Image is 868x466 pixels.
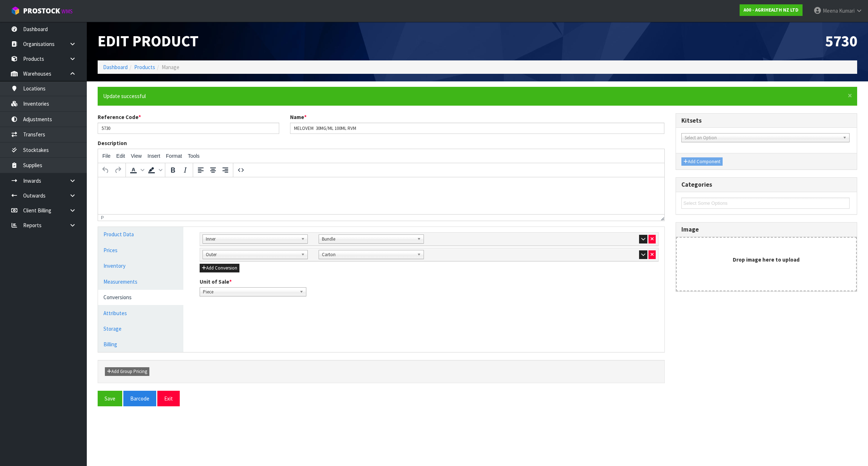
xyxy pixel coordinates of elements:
a: A00 - AGRIHEALTH NZ LTD [740,4,803,16]
h3: Categories [681,181,852,188]
button: Align right [219,164,231,176]
h3: Image [681,226,852,233]
input: Name [290,123,664,134]
span: Meena [823,7,838,14]
button: Barcode [123,391,156,406]
img: cube-alt.png [11,6,20,15]
div: Resize [658,215,664,221]
span: Manage [162,64,179,71]
span: Edit [116,153,125,159]
button: Add Component [681,157,723,166]
a: Prices [98,243,183,258]
button: Italic [179,164,191,176]
span: Carton [322,250,414,259]
a: Billing [98,337,183,352]
span: Tools [188,153,200,159]
a: Measurements [98,274,183,289]
a: Attributes [98,306,183,321]
label: Name [290,113,307,121]
span: Outer [206,250,298,259]
a: Inventory [98,258,183,273]
span: ProStock [23,6,60,16]
strong: A00 - AGRIHEALTH NZ LTD [744,7,799,13]
button: Align left [195,164,207,176]
button: Add Group Pricing [105,367,149,376]
a: Product Data [98,227,183,242]
label: Unit of Sale [200,278,232,285]
div: Background color [145,164,163,176]
button: Exit [157,391,180,406]
h3: Kitsets [681,117,852,124]
span: Select an Option [685,134,840,142]
button: Save [98,391,122,406]
a: Products [134,64,155,71]
span: Inner [206,235,298,243]
span: File [102,153,111,159]
span: Insert [148,153,160,159]
iframe: Rich Text Area. Press ALT-0 for help. [98,177,664,214]
span: Piece [203,288,297,296]
label: Description [98,139,127,147]
span: Edit Product [98,31,199,51]
span: View [131,153,142,159]
span: Format [166,153,182,159]
span: Bundle [322,235,414,243]
a: Storage [98,321,183,336]
button: Source code [235,164,247,176]
div: Text color [127,164,145,176]
input: Reference Code [98,123,279,134]
span: Update successful [103,93,146,99]
a: Conversions [98,290,183,305]
button: Bold [167,164,179,176]
div: p [101,215,104,220]
strong: Drop image here to upload [733,256,800,263]
button: Redo [112,164,124,176]
small: WMS [61,8,73,15]
button: Add Conversion [200,264,239,272]
span: 5730 [825,31,857,51]
a: Dashboard [103,64,128,71]
span: Kumari [839,7,855,14]
button: Align center [207,164,219,176]
span: × [848,90,852,101]
button: Undo [99,164,112,176]
label: Reference Code [98,113,141,121]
